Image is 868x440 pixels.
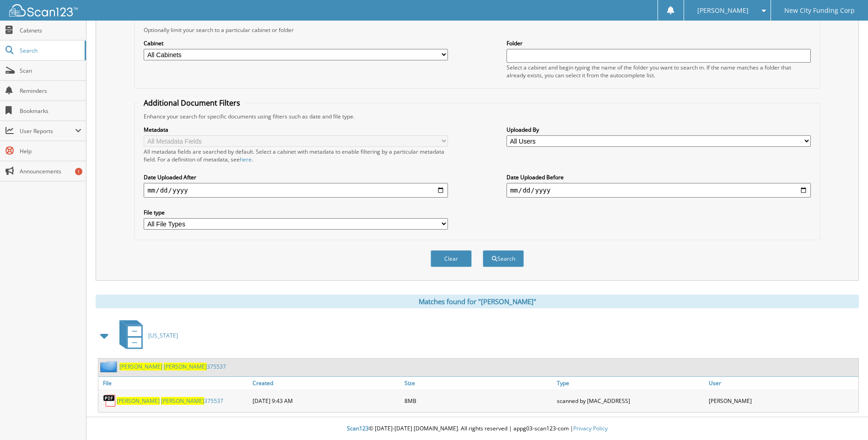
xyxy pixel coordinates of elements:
span: [PERSON_NAME] [119,363,162,370]
a: here [240,156,252,163]
span: [PERSON_NAME] [117,397,160,405]
span: Announcements [20,167,81,175]
img: folder2.png [100,361,119,372]
span: Help [20,147,81,155]
label: Metadata [144,126,448,134]
span: [US_STATE] [148,332,178,339]
label: File type [144,209,448,216]
a: Created [250,377,402,389]
input: end [507,183,811,198]
a: [US_STATE] [114,317,178,354]
div: [PERSON_NAME] [706,392,858,410]
span: [PERSON_NAME] [161,397,204,405]
label: Folder [507,39,811,47]
div: [DATE] 9:43 AM [250,392,402,410]
span: New City Funding Corp [784,8,855,13]
input: start [144,183,448,198]
label: Date Uploaded After [144,173,448,181]
div: 8MB [402,392,554,410]
img: scan123-logo-white.svg [9,4,78,16]
div: © [DATE]-[DATE] [DOMAIN_NAME]. All rights reserved | appg03-scan123-com | [86,418,868,440]
label: Cabinet [144,39,448,47]
a: [PERSON_NAME] [PERSON_NAME]375537 [117,397,223,405]
span: Scan123 [347,424,369,432]
div: scanned by [MAC_ADDRESS] [555,392,706,410]
span: [PERSON_NAME] [164,363,207,370]
a: Size [402,377,554,389]
div: Optionally limit your search to a particular cabinet or folder [139,26,815,34]
span: Search [20,47,80,54]
div: Enhance your search for specific documents using filters such as date and file type. [139,113,815,120]
span: User Reports [20,127,75,135]
span: [PERSON_NAME] [697,8,749,13]
div: All metadata fields are searched by default. Select a cabinet with metadata to enable filtering b... [144,148,448,163]
a: Type [555,377,706,389]
label: Uploaded By [507,126,811,134]
div: 1 [75,168,82,175]
a: File [98,377,250,389]
span: Cabinets [20,27,81,34]
span: Reminders [20,87,81,95]
img: PDF.png [103,394,117,408]
button: Clear [431,250,472,267]
a: Privacy Policy [573,424,608,432]
span: Bookmarks [20,107,81,115]
div: Matches found for "[PERSON_NAME]" [96,295,859,308]
button: Search [483,250,524,267]
a: User [706,377,858,389]
a: [PERSON_NAME] [PERSON_NAME]375537 [119,363,226,370]
label: Date Uploaded Before [507,173,811,181]
legend: Additional Document Filters [139,98,245,108]
div: Select a cabinet and begin typing the name of the folder you want to search in. If the name match... [507,64,811,79]
span: Scan [20,67,81,75]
